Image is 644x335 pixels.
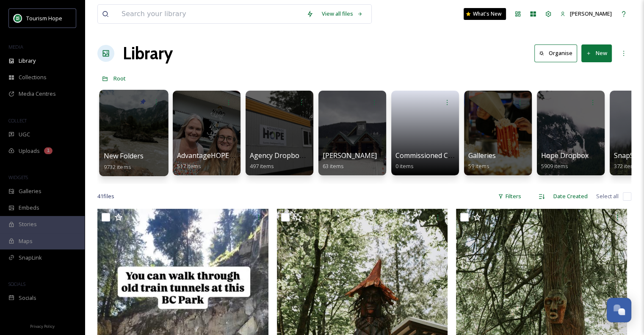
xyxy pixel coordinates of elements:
span: New Folders [104,151,144,161]
a: Galleries59 items [468,152,496,170]
span: Maps [19,237,33,245]
span: Uploads [19,147,40,155]
a: What's New [464,8,506,20]
span: 497 items [250,162,274,170]
span: 5909 items [541,162,568,170]
span: [PERSON_NAME] [323,151,377,160]
a: Agency Dropbox Assets497 items [250,152,325,170]
a: Commissioned Content0 items [395,152,470,170]
span: Stories [19,220,37,228]
span: Hope Dropbox [541,151,589,160]
span: Agency Dropbox Assets [250,151,325,160]
span: UGC [19,130,30,138]
a: New Folders9732 items [104,152,144,171]
a: [PERSON_NAME]63 items [323,152,377,170]
span: 372 items [614,162,638,170]
img: logo.png [14,14,22,22]
span: Collections [19,73,47,81]
span: 0 items [395,162,414,170]
button: Organise [534,44,577,62]
a: Privacy Policy [30,321,55,331]
a: Hope Dropbox5909 items [541,152,589,170]
button: New [581,44,612,62]
span: Galleries [468,151,496,160]
button: Open Chat [607,298,631,322]
span: Socials [19,294,36,302]
a: AdvantageHOPE Image Bank517 items [177,152,269,170]
input: Search your library [117,5,302,23]
span: Embeds [19,204,39,212]
span: Commissioned Content [395,151,470,160]
a: View all files [318,6,367,22]
span: Media Centres [19,90,56,98]
a: Organise [534,44,581,62]
a: [PERSON_NAME] [556,6,616,22]
span: AdvantageHOPE Image Bank [177,151,269,160]
span: WIDGETS [8,174,28,180]
span: 9732 items [104,163,131,170]
span: Privacy Policy [30,324,55,329]
span: 63 items [323,162,344,170]
span: Root [113,75,126,82]
span: 41 file s [97,192,114,200]
span: SOCIALS [8,281,25,287]
span: Select all [596,192,619,200]
span: Library [19,57,36,65]
span: 517 items [177,162,201,170]
a: Root [113,73,126,83]
div: 1 [44,147,53,154]
span: Tourism Hope [26,14,62,22]
div: Date Created [549,188,592,205]
a: Library [123,41,173,66]
span: [PERSON_NAME] [570,10,612,17]
span: MEDIA [8,44,23,50]
span: SnapLink [19,254,42,262]
span: COLLECT [8,117,27,124]
div: Filters [494,188,525,205]
span: Galleries [19,187,41,195]
span: 59 items [468,162,489,170]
